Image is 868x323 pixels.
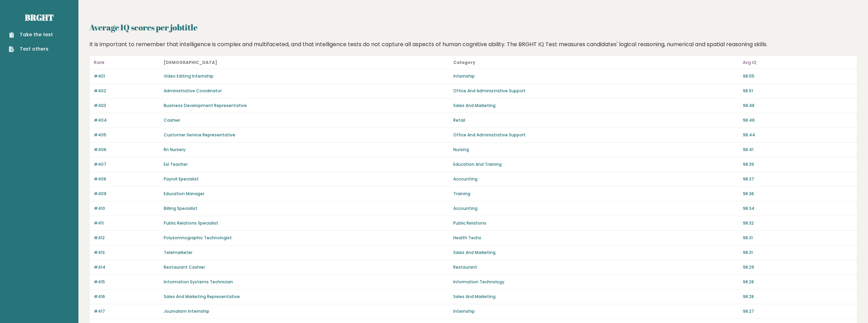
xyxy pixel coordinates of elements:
[743,294,853,300] p: 98.28
[164,308,209,314] a: Journalism Internship
[743,88,853,94] p: 98.51
[743,191,853,197] p: 98.36
[164,264,205,270] a: Restaurant Cashier
[453,161,739,167] p: Education And Training
[164,88,222,94] a: Administrative Coordinator
[743,264,853,270] p: 98.29
[453,147,739,153] p: Nursing
[164,73,214,79] a: Video Editing Internship
[743,161,853,167] p: 98.39
[453,235,739,241] p: Health Techs
[164,191,204,197] a: Education Manager
[94,161,160,167] p: #407
[87,40,860,49] div: It is important to remember that intelligence is complex and multifaceted, and that intelligence ...
[453,279,739,285] p: Information Technology
[164,205,197,211] a: Billing Specialist
[94,308,160,314] p: #417
[94,235,160,241] p: #412
[164,147,186,152] a: Rn Nursery
[94,73,160,79] p: #401
[94,176,160,182] p: #408
[9,45,53,53] a: Test others
[453,220,739,226] p: Public Relations
[743,250,853,256] p: 98.31
[743,117,853,123] p: 98.46
[743,205,853,212] p: 98.34
[453,73,739,79] p: Internship
[94,147,160,153] p: #406
[453,103,739,109] p: Sales And Marketing
[164,294,240,299] a: Sales And Marketing Representative
[94,250,160,256] p: #413
[164,176,199,182] a: Payroll Specialist
[9,31,53,38] a: Take the test
[94,58,160,67] p: Rank
[94,264,160,270] p: #414
[743,176,853,182] p: 98.37
[94,103,160,109] p: #403
[164,117,180,123] a: Cashier
[453,176,739,182] p: Accounting
[453,294,739,300] p: Sales And Marketing
[94,117,160,123] p: #404
[743,132,853,138] p: 98.44
[453,191,739,197] p: Training
[453,132,739,138] p: Office And Administrative Support
[453,205,739,212] p: Accounting
[453,308,739,314] p: Internship
[94,279,160,285] p: #415
[94,220,160,226] p: #411
[164,220,218,226] a: Public Relations Specialist
[164,132,235,138] a: Customer Service Representative
[743,220,853,226] p: 98.32
[453,117,739,123] p: Retail
[453,88,739,94] p: Office And Administrative Support
[453,264,739,270] p: Restaurant
[25,12,54,23] a: Brght
[743,103,853,109] p: 98.48
[164,59,217,65] b: [DEMOGRAPHIC_DATA]
[164,279,233,285] a: Information Systems Technician
[94,294,160,300] p: #416
[94,205,160,212] p: #410
[94,132,160,138] p: #405
[164,250,192,255] a: Telemarketer
[89,21,857,33] h2: Average IQ scores per jobtitle
[743,235,853,241] p: 98.31
[94,191,160,197] p: #409
[743,279,853,285] p: 98.28
[164,103,247,108] a: Business Development Representative
[743,308,853,314] p: 98.27
[743,58,853,67] p: Avg IQ
[453,250,739,256] p: Sales And Marketing
[164,161,188,167] a: Esl Teacher
[453,59,475,65] b: Category
[743,73,853,79] p: 98.55
[743,147,853,153] p: 98.41
[94,88,160,94] p: #402
[164,235,232,241] a: Polysomnographic Technologist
